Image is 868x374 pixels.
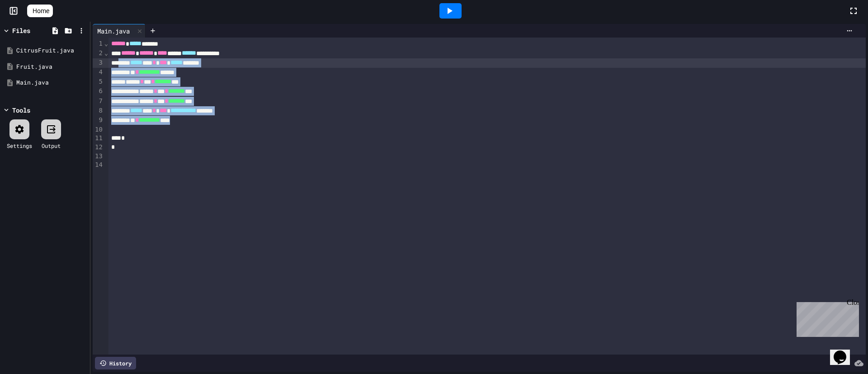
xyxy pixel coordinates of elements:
span: Home [33,6,49,15]
iframe: chat widget [793,298,859,337]
a: Home [27,5,53,17]
iframe: chat widget [830,338,859,365]
div: 14 [93,161,104,170]
div: 3 [93,58,104,68]
div: 1 [93,39,104,49]
div: 6 [93,87,104,96]
div: 8 [93,106,104,116]
div: 4 [93,68,104,77]
div: 5 [93,77,104,87]
span: Fold line [104,49,108,57]
div: 2 [93,49,104,58]
div: 12 [93,143,104,152]
div: Output [42,142,61,150]
div: Main.java [93,26,134,36]
div: 9 [93,116,104,125]
div: Chat with us now!Close [4,4,62,57]
div: 7 [93,97,104,106]
div: Files [12,26,30,35]
div: Tools [12,105,30,115]
div: 11 [93,134,104,143]
div: 13 [93,152,104,161]
span: Fold line [104,40,108,47]
div: Settings [7,142,32,150]
div: CitrusFruit.java [16,46,87,55]
div: History [95,357,136,369]
div: Main.java [16,78,87,87]
div: Fruit.java [16,62,87,71]
div: 10 [93,125,104,134]
div: Main.java [93,24,146,38]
